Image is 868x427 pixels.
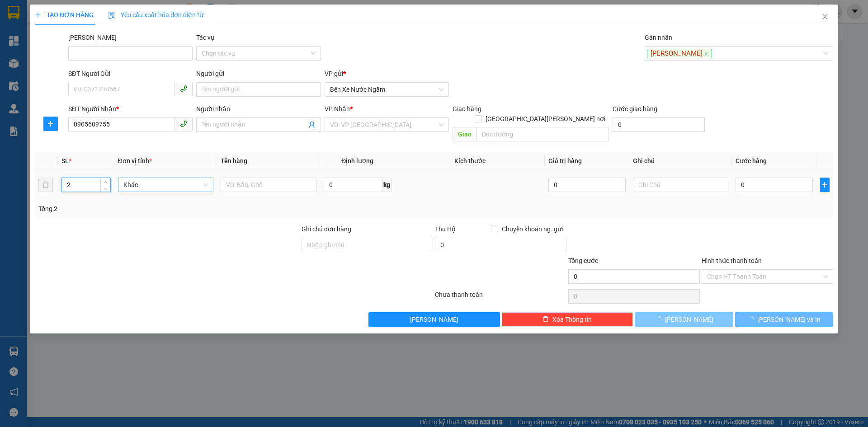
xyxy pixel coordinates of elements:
button: [PERSON_NAME] và In [735,312,833,327]
input: VD: Bàn, Ghế [221,178,316,192]
span: delete [542,316,549,323]
span: Giá trị hàng [548,157,582,164]
span: user-add [308,121,316,128]
span: plus [821,181,829,188]
span: phone [180,85,187,92]
span: Yêu cầu xuất hóa đơn điện tử [108,11,203,19]
button: plus [43,117,58,131]
span: Khác [123,178,208,192]
span: Giao hàng [453,105,481,113]
label: Cước giao hàng [613,105,657,113]
label: Tác vụ [196,34,214,41]
input: Dọc đường [476,127,609,141]
span: Đơn vị tính [118,157,152,164]
span: SL [61,157,69,164]
th: Ghi chú [629,152,732,170]
span: VP Nhận [325,105,350,113]
span: close [821,13,829,20]
span: Increase Value [100,178,110,185]
label: Ghi chú đơn hàng [302,225,351,233]
span: Chuyển khoản ng. gửi [498,224,566,234]
label: Hình thức thanh toán [702,257,762,264]
span: [PERSON_NAME] [647,49,712,59]
span: plus [44,120,57,127]
span: Xóa Thông tin [552,314,592,324]
span: down [103,186,108,191]
div: SĐT Người Gửi [68,69,193,79]
span: loading [747,316,757,322]
div: Người nhận [196,104,321,114]
button: deleteXóa Thông tin [502,312,633,327]
label: Gán nhãn [645,34,672,41]
span: loading [655,316,665,322]
span: close [704,52,708,56]
input: Ghi chú đơn hàng [302,238,433,252]
span: Thu Hộ [435,225,456,233]
span: Bến Xe Nước Ngầm [330,83,443,96]
span: phone [180,120,187,127]
span: up [103,179,108,185]
span: [PERSON_NAME] [665,314,713,324]
div: SĐT Người Nhận [68,104,193,114]
div: Người gửi [196,69,321,79]
span: Cước hàng [736,157,767,164]
span: Tên hàng [221,157,247,164]
span: kg [382,178,392,192]
span: [PERSON_NAME] [410,314,458,324]
input: 0 [548,178,625,192]
span: Định lượng [341,157,373,164]
input: Ghi Chú [633,178,729,192]
span: Giao [453,127,476,141]
span: Kích thước [454,157,486,164]
img: icon [108,12,115,19]
span: TẠO ĐƠN HÀNG [35,11,94,19]
label: Mã ĐH [68,34,117,41]
span: plus [35,12,41,18]
button: delete [38,178,53,192]
div: Tổng: 2 [38,204,335,214]
span: Decrease Value [100,185,110,192]
button: plus [820,178,830,192]
div: VP gửi [325,69,449,79]
input: Cước giao hàng [613,117,705,132]
div: Chưa thanh toán [434,290,567,305]
input: Mã ĐH [68,46,193,61]
button: [PERSON_NAME] [368,312,500,327]
span: [PERSON_NAME] và In [757,314,821,324]
span: [GEOGRAPHIC_DATA][PERSON_NAME] nơi [482,114,609,124]
button: [PERSON_NAME] [635,312,733,327]
button: Close [812,5,838,30]
span: Tổng cước [568,257,598,264]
